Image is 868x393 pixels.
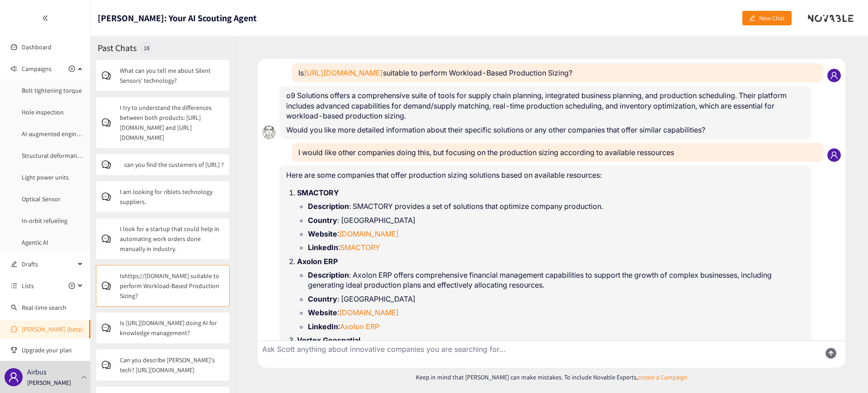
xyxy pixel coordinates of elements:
p: I am looking for riblets technology suppliers. [120,187,224,207]
span: comment [102,160,120,169]
p: Airbus [27,366,47,378]
strong: Axolon ERP [297,257,338,266]
strong: SMACTORY [297,188,339,197]
iframe: Chat Widget [721,295,868,393]
span: comment [102,323,120,332]
a: Structural deformation sensing for testing [22,152,135,160]
a: [PERSON_NAME] (beta) [22,325,83,333]
li: : [308,322,805,331]
li: : Axolon ERP offers comprehensive financial management capabilities to support the growth of comp... [308,270,805,290]
li: : [308,308,805,317]
a: [URL][DOMAIN_NAME] [304,68,383,77]
span: comment [102,118,120,127]
a: In-orbit refueling [22,217,67,225]
textarea: Ask Scott anything about innovative companies you are searching for... [258,341,814,368]
strong: Country [308,216,337,225]
span: sound [11,66,17,72]
span: trophy [11,347,17,353]
a: [DOMAIN_NAME] [339,229,399,238]
img: Scott.87bedd56a4696ef791cd.png [258,121,280,144]
a: AI-augmented engineering simulation tool [22,130,136,138]
p: Ishttps://[DOMAIN_NAME] suitable to perform Workload-Based Production Sizing? [120,271,224,301]
strong: Website [308,229,337,238]
a: [DOMAIN_NAME] [339,308,399,317]
strong: Vertex Geospatial [297,336,360,345]
a: Dashboard [22,43,52,51]
strong: Website [308,308,337,317]
p: Keep in mind that [PERSON_NAME] can make mistakes. To include Novable Experts, [258,372,845,382]
span: double-left [42,15,48,21]
span: edit [11,261,17,267]
strong: Description [308,270,349,279]
span: Campaigns [22,60,52,78]
span: New Chat [759,13,785,23]
li: : [GEOGRAPHIC_DATA] [308,215,805,225]
a: Agentic AI [22,238,48,246]
span: unordered-list [11,283,17,289]
a: Bolt tightening torque [22,86,82,95]
p: o9 Solutions offers a comprehensive suite of tools for supply chain planning, integrated business... [286,90,805,121]
span: comment [102,71,120,80]
span: Drafts [22,255,75,273]
p: Can you describe [PERSON_NAME]'s tech? [URL][DOMAIN_NAME] [120,355,224,375]
p: [PERSON_NAME] [27,378,71,388]
div: Widget de chat [721,295,868,393]
h2: Past Chats [98,42,137,54]
p: Would you like more detailed information about their specific solutions or any other companies th... [286,125,805,135]
span: Lists [22,277,34,295]
strong: Description [308,202,349,211]
a: Light power units [22,173,69,181]
p: Is [URL][DOMAIN_NAME] doing AI for knowledge management? [120,318,224,338]
li: : [GEOGRAPHIC_DATA] [308,294,805,304]
div: 18 [141,43,152,53]
a: Optical Sensor [22,195,61,203]
p: Is suitable to perform Workload-Based Production Sizing? [298,68,817,78]
span: user [830,151,838,159]
span: user [8,372,19,383]
span: Upgrade your plan [22,341,83,359]
li: : [308,242,805,252]
div: Chat conversation [258,59,845,341]
a: create a Campaign [638,373,688,381]
p: I would like other companies doing this, but focusing on the production sizing according to avail... [298,147,817,157]
a: Axolon ERP [340,322,379,331]
span: user [830,71,838,80]
span: comment [102,234,120,243]
span: edit [749,15,755,22]
button: editNew Chat [742,11,792,25]
span: comment [102,281,120,290]
a: Hole inspection [22,108,64,116]
li: : SMACTORY provides a set of solutions that optimize company production. [308,201,805,211]
li: : [308,229,805,239]
p: What can you tell me about Silent Sensors' technology? [120,66,224,85]
span: comment [102,360,120,369]
strong: LinkedIn [308,243,338,252]
span: plus-circle [69,66,75,72]
strong: Country [308,294,337,303]
span: plus-circle [69,283,75,289]
a: SMACTORY [340,243,380,252]
a: Real-time search [22,303,66,312]
strong: LinkedIn [308,322,338,331]
span: comment [102,192,120,201]
p: I look for a startup that could help in automating work orders done manually in industry. [120,224,224,254]
p: can you find the customers of [URL] ? [124,160,224,170]
p: I try to understand the differences between both products: [URL][DOMAIN_NAME] and [URL][DOMAIN_NAME] [120,103,224,142]
p: Here are some companies that offer production sizing solutions based on available resources: [286,170,805,180]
